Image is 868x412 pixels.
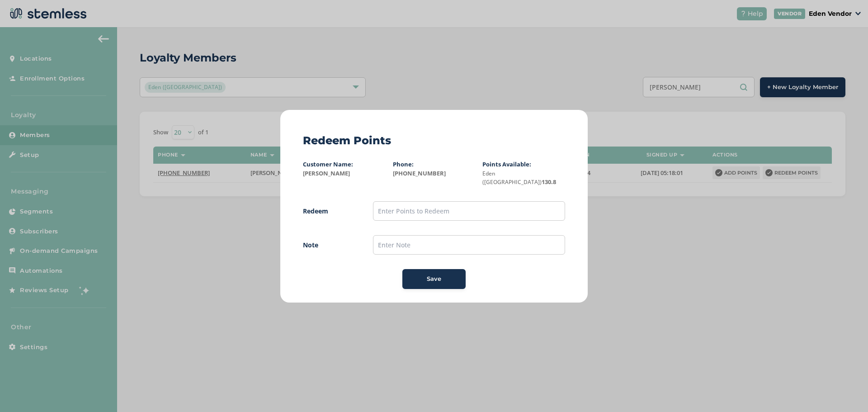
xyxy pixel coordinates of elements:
label: Points Available: [482,160,531,168]
label: Redeem [303,206,355,216]
input: Enter Points to Redeem [373,201,565,221]
label: [PERSON_NAME] [303,169,386,178]
span: Save [427,275,441,284]
h2: Redeem Points [303,133,391,149]
button: Save [402,269,466,289]
input: Enter Note [373,235,565,255]
small: Eden ([GEOGRAPHIC_DATA]) [482,170,542,186]
label: [PHONE_NUMBER] [393,169,476,178]
label: Phone: [393,160,414,168]
label: 130.8 [482,169,565,187]
label: Customer Name: [303,160,353,168]
iframe: Chat Widget [823,369,868,412]
label: Note [303,240,355,250]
